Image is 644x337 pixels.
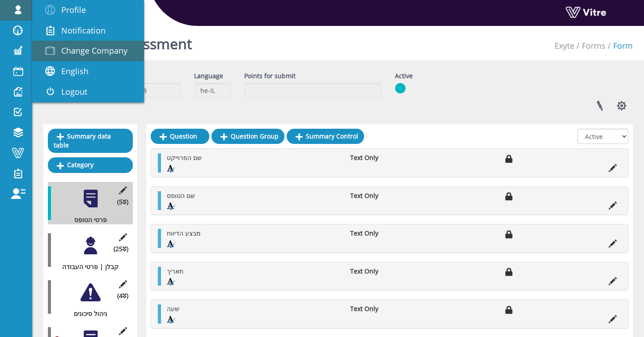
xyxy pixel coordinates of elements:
label: Language [194,72,223,80]
li: Form [606,40,633,52]
span: Logout [61,86,87,97]
div: ניהול סיכונים [48,309,126,318]
span: (25 ) [114,244,128,253]
a: Forms [582,40,606,51]
div: פרטי הטופס [48,215,126,224]
a: Logout [32,82,144,102]
img: yes [395,83,406,94]
span: Notification [61,25,106,36]
a: Summary Control [287,129,364,144]
span: שם הטופס [167,191,195,200]
span: English [61,66,89,76]
a: Notification [32,21,144,41]
li: Text Only [346,153,415,162]
li: Text Only [346,229,415,238]
a: Question Group [212,129,284,144]
span: מבצע הדיווח [167,229,201,237]
span: תאריך [167,267,183,275]
a: Summary data table [48,129,133,153]
span: (5 ) [117,198,128,206]
span: Profile [61,4,86,15]
a: English [32,61,144,82]
a: Category [48,157,133,173]
li: Text Only [346,304,415,313]
span: Change Company [61,45,127,56]
li: Text Only [346,191,415,200]
span: שם הפרוייקט [167,153,202,162]
span: (4 ) [117,291,128,300]
li: Text Only [346,267,415,276]
div: קבלן | פרטי העבודה [48,262,126,271]
span: שעה [167,304,179,313]
label: Points for submit [244,72,296,80]
a: Exyte [555,40,574,51]
a: Change Company [32,41,144,61]
label: Active [395,72,413,80]
a: Question [151,129,209,144]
